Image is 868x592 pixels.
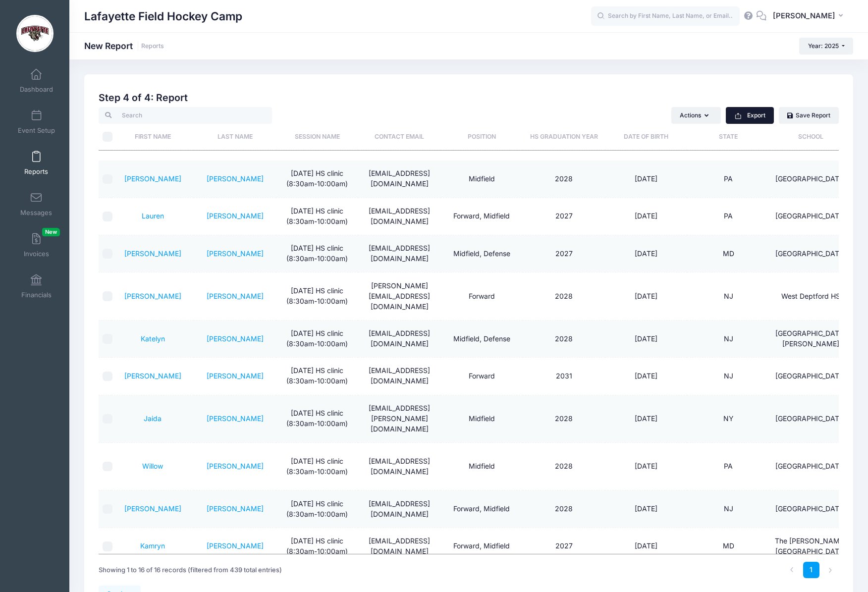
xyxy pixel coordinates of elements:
[358,528,440,565] td: [EMAIL_ADDRESS][DOMAIN_NAME]
[207,541,264,550] a: [PERSON_NAME]
[440,272,523,320] td: Forward
[207,292,264,300] a: [PERSON_NAME]
[358,321,440,358] td: [EMAIL_ADDRESS][DOMAIN_NAME]
[207,504,264,513] a: [PERSON_NAME]
[687,528,769,565] td: MD
[358,198,440,235] td: [EMAIL_ADDRESS][DOMAIN_NAME]
[440,235,523,272] td: Midfield, Defense
[440,490,523,528] td: Forward, Midfield
[141,334,165,343] a: Katelyn
[276,358,358,395] td: [DATE] HS clinic (8:30am-10:00am)
[20,85,53,94] span: Dashboard
[440,161,523,198] td: Midfield
[124,174,181,183] a: [PERSON_NAME]
[523,235,605,272] td: 2027
[523,321,605,358] td: 2028
[635,541,657,550] span: [DATE]
[142,212,164,220] a: Lauren
[207,462,264,470] a: [PERSON_NAME]
[440,528,523,565] td: Forward, Midfield
[24,250,49,258] span: Invoices
[144,414,162,423] a: Jaida
[635,292,657,300] span: [DATE]
[635,504,657,513] span: [DATE]
[84,5,242,28] h1: Lafayette Field Hockey Camp
[635,212,657,220] span: [DATE]
[687,235,769,272] td: MD
[358,272,440,320] td: [PERSON_NAME][EMAIL_ADDRESS][DOMAIN_NAME]
[207,249,264,258] a: [PERSON_NAME]
[21,291,52,299] span: Financials
[671,107,721,124] button: Actions
[13,228,60,263] a: InvoicesNew
[635,174,657,183] span: [DATE]
[207,174,264,183] a: [PERSON_NAME]
[276,395,358,443] td: [DATE] HS clinic (8:30am-10:00am)
[726,107,774,124] button: Export
[766,5,853,28] button: [PERSON_NAME]
[99,559,282,582] div: Showing 1 to 16 of 16 records (filtered from 439 total entries)
[276,321,358,358] td: [DATE] HS clinic (8:30am-10:00am)
[358,235,440,272] td: [EMAIL_ADDRESS][DOMAIN_NAME]
[769,161,852,198] td: [GEOGRAPHIC_DATA]
[769,235,852,272] td: [GEOGRAPHIC_DATA]
[687,490,769,528] td: NJ
[769,198,852,235] td: [GEOGRAPHIC_DATA]
[773,10,835,21] span: [PERSON_NAME]
[140,541,165,550] a: Kamryn
[635,249,657,258] span: [DATE]
[276,490,358,528] td: [DATE] HS clinic (8:30am-10:00am)
[523,198,605,235] td: 2027
[523,528,605,565] td: 2027
[358,490,440,528] td: [EMAIL_ADDRESS][DOMAIN_NAME]
[687,272,769,320] td: NJ
[13,63,60,98] a: Dashboard
[24,167,48,176] span: Reports
[276,198,358,235] td: [DATE] HS clinic (8:30am-10:00am)
[207,334,264,343] a: [PERSON_NAME]
[194,124,276,150] th: Last Name: activate to sort column ascending
[276,124,358,150] th: Session Name: activate to sort column ascending
[687,443,769,490] td: PA
[769,443,852,490] td: [GEOGRAPHIC_DATA]
[99,92,839,104] h2: Step 4 of 4: Report
[635,462,657,470] span: [DATE]
[440,358,523,395] td: Forward
[124,292,181,300] a: [PERSON_NAME]
[124,249,181,258] a: [PERSON_NAME]
[358,395,440,443] td: [EMAIL_ADDRESS][PERSON_NAME][DOMAIN_NAME]
[142,462,163,470] a: Willow
[687,198,769,235] td: PA
[687,124,769,150] th: State: activate to sort column ascending
[591,6,740,26] input: Search by First Name, Last Name, or Email...
[523,272,605,320] td: 2028
[276,272,358,320] td: [DATE] HS clinic (8:30am-10:00am)
[207,372,264,380] a: [PERSON_NAME]
[769,124,852,150] th: School: activate to sort column ascending
[635,372,657,380] span: [DATE]
[808,42,839,50] span: Year: 2025
[635,414,657,423] span: [DATE]
[358,443,440,490] td: [EMAIL_ADDRESS][DOMAIN_NAME]
[799,38,853,54] button: Year: 2025
[779,107,839,124] a: Save Report
[111,124,194,150] th: First Name: activate to sort column ascending
[124,504,181,513] a: [PERSON_NAME]
[13,187,60,221] a: Messages
[20,209,52,217] span: Messages
[358,358,440,395] td: [EMAIL_ADDRESS][DOMAIN_NAME]
[440,321,523,358] td: Midfield, Defense
[687,321,769,358] td: NJ
[523,124,605,150] th: HS Graduation Year: activate to sort column ascending
[769,321,852,358] td: [GEOGRAPHIC_DATA][PERSON_NAME]
[84,41,164,51] h1: New Report
[687,161,769,198] td: PA
[358,161,440,198] td: [EMAIL_ADDRESS][DOMAIN_NAME]
[18,126,55,135] span: Event Setup
[769,528,852,565] td: The [PERSON_NAME][GEOGRAPHIC_DATA]
[440,198,523,235] td: Forward, Midfield
[523,490,605,528] td: 2028
[440,124,523,150] th: Position: activate to sort column ascending
[440,443,523,490] td: Midfield
[276,161,358,198] td: [DATE] HS clinic (8:30am-10:00am)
